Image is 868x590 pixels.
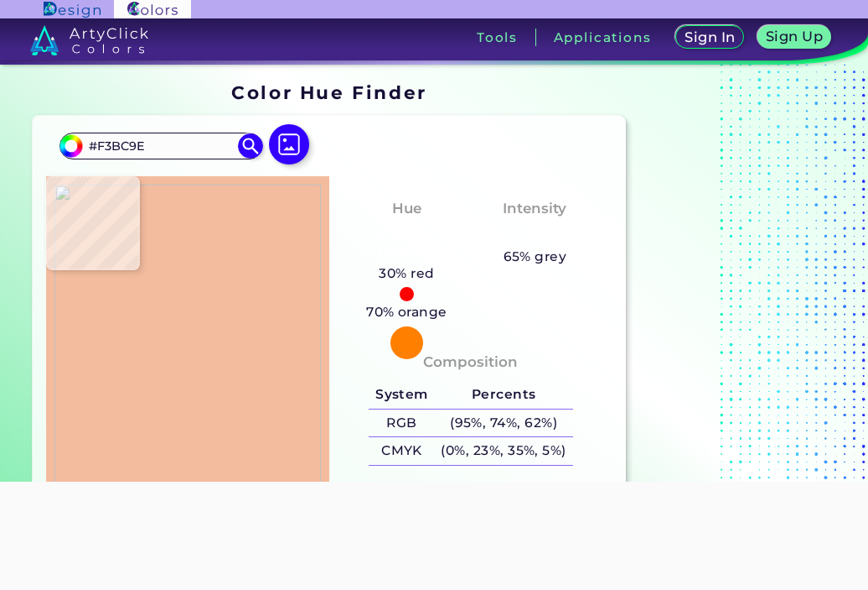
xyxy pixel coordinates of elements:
input: type color.. [83,134,239,157]
h4: Intensity [503,196,566,221]
h3: Reddish Orange [352,223,461,263]
h5: 65% grey [504,246,567,268]
h3: Applications [554,31,652,44]
h5: RGB [369,410,434,437]
h4: Composition [423,350,518,374]
h5: System [369,381,434,409]
h5: 30% red [373,263,442,285]
a: Sign In [679,27,741,48]
h4: Hue [392,196,421,221]
img: ArtyClick Design logo [44,2,100,18]
h5: Sign Up [768,30,820,43]
h5: Sign In [687,31,732,44]
h5: (95%, 74%, 62%) [435,410,573,437]
h5: (0%, 23%, 35%, 5%) [435,437,573,465]
iframe: Advertisement [13,482,855,586]
h5: 70% orange [359,301,453,323]
img: icon picture [269,124,309,164]
h1: Color Hue Finder [231,80,426,105]
img: logo_artyclick_colors_white.svg [30,25,148,55]
h5: Percents [435,381,573,409]
h3: Tools [477,31,518,44]
img: 54491cef-e926-4178-99f8-202d60a72c0d [54,185,321,553]
a: Sign Up [761,27,827,48]
h5: CMYK [369,437,434,465]
h3: Pastel [504,223,566,243]
iframe: Advertisement [633,76,842,582]
img: icon search [238,133,263,159]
